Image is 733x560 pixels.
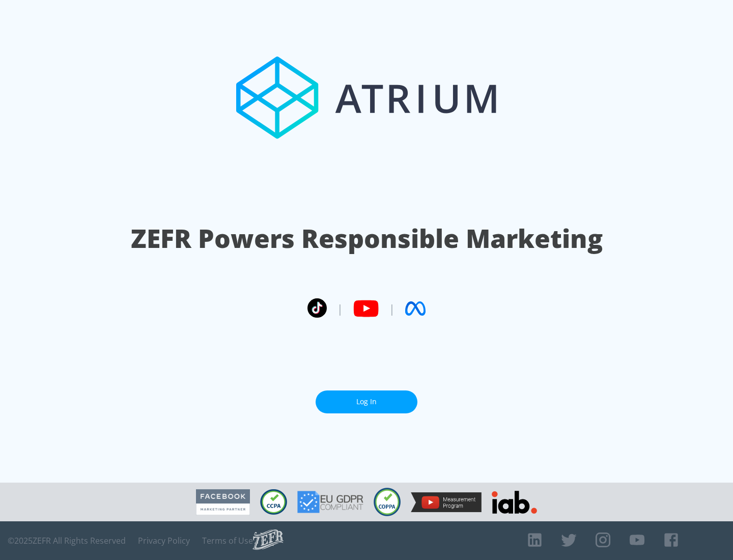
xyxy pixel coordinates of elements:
img: CCPA Compliant [260,489,287,515]
h1: ZEFR Powers Responsible Marketing [131,221,603,256]
a: Log In [316,390,417,413]
img: Facebook Marketing Partner [196,489,250,515]
img: YouTube Measurement Program [411,492,482,512]
a: Privacy Policy [138,536,190,546]
span: | [337,301,343,316]
img: IAB [492,491,537,514]
img: GDPR Compliant [297,491,363,513]
img: COPPA Compliant [374,488,401,516]
span: | [389,301,395,316]
a: Terms of Use [202,536,253,546]
span: © 2025 ZEFR All Rights Reserved [8,536,126,546]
